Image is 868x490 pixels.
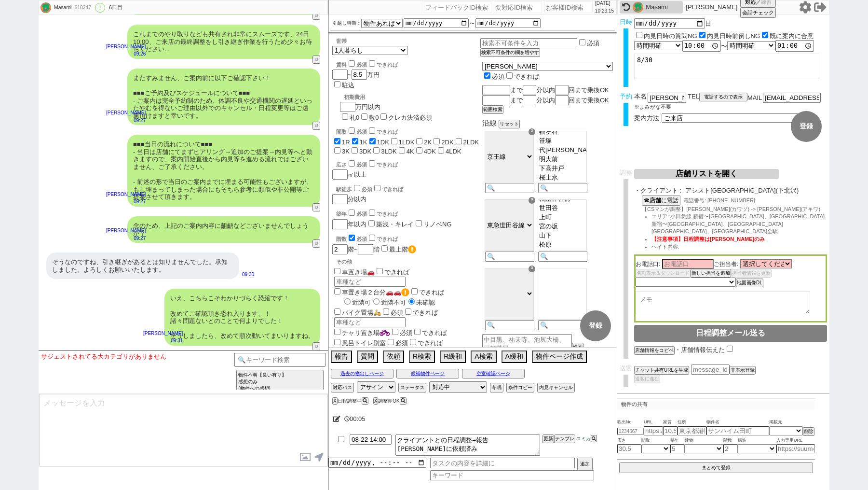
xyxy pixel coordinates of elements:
span: 【CSマンが調整】[PERSON_NAME](カワヅ) -> [PERSON_NAME](アキワ) [642,206,820,212]
div: これまでのやり取りなども共有され非常にスムーズです、24日10:00、ご来店の最終調整をし引き継ぎ作業を行うため少々お待ちください... [127,25,320,59]
input: できれば [369,127,375,134]
span: 必須 [356,162,367,168]
div: 年以内 [332,208,480,229]
option: 松原 [538,240,586,250]
label: 3LDK [381,148,397,155]
label: 内見日時前倒しNG [707,32,760,40]
button: 空室確認ページ [462,369,525,378]
button: 対応パス [331,383,354,392]
span: 住所 [678,419,706,426]
span: 建物 [685,437,723,445]
label: できれば [409,289,444,296]
button: 新しい担当を追加 [691,269,731,278]
input: できれば [411,288,418,294]
button: 送客に進む [634,375,660,383]
span: 広さ [617,437,641,445]
label: できれば [367,62,398,68]
p: 09:27 [106,235,146,242]
span: お電話口: [636,261,660,267]
div: ☓ [529,266,535,272]
input: できれば [414,329,420,335]
span: 必須 [395,339,408,347]
button: ↺ [312,342,320,350]
p: 09:27 [106,198,146,206]
p: 09:30 [242,271,254,279]
span: ヘイト内容: [651,244,679,250]
option: 下高井戸 [538,164,586,173]
label: 2K [424,139,432,146]
span: ご担当者: [714,261,738,267]
p: [PERSON_NAME] [106,227,146,235]
input: 🔍 [538,183,587,193]
span: 必須 [492,73,504,80]
button: X [373,397,379,405]
label: 車置き場２台分🚗🚗 [332,289,409,296]
button: A検索 [471,350,496,363]
div: 日程調整中 [332,398,371,404]
option: 明大前 [538,155,586,164]
input: 未確認 [408,298,415,305]
span: 会話チェック [742,9,774,16]
input: バイク置場🛵 [334,308,340,315]
input: できれば [369,60,375,67]
label: 4DK [424,148,436,155]
label: 3K [342,148,350,155]
button: 範囲検索 [482,105,503,114]
label: 風呂トイレ別室 [332,339,386,347]
input: できれば [369,160,375,167]
input: 東京都港区海岸３ [678,426,706,435]
div: 調整即OK [373,398,409,404]
div: 〜 [634,40,827,52]
span: 予約 [620,93,632,100]
div: ! [95,3,105,13]
span: MAIL [747,94,762,101]
input: 検索不可条件を入力 [480,38,577,48]
label: 〜 [470,21,475,26]
button: ↺ [312,12,320,20]
button: 担当者情報を更新 [731,269,772,278]
input: できれば [410,339,416,345]
span: 間取 [641,437,670,445]
div: いえ、こちらこそわかりづらく恐縮です！ 改めてご確認頂き恐れ入ります、！ 諸々問題ないとのことで何よりでした！ そうしましたら、改めて順次動いてまいりますね。 [164,289,320,346]
button: A緩和 [502,350,527,363]
input: 風呂トイレ別室 [334,339,340,345]
span: 必須 [356,129,367,135]
button: 日程調整メール送る [634,325,827,342]
button: 物件不明【良い有り】 感想のみ (物件への感想) [236,370,324,394]
div: 初期費用 [344,94,432,101]
button: 登録 [580,310,611,341]
span: 本名 [634,93,647,103]
span: 階数 [723,437,738,445]
button: 冬眠 [490,383,503,392]
div: ■■■当日の流れについて■■■ - 当日は店舗にてまずヒアリング→追加のご提案→内見等へと動きますので、案内開始直後から内見等を進める流れではございません、ご了承ください。 - 前述の形で当日の... [127,135,320,207]
option: 山下 [538,231,586,240]
div: サジェストされてる大カテゴリがありません [41,353,234,361]
input: 5 [670,444,685,453]
div: ㎡以上 [332,159,480,180]
span: 家賃 [663,419,678,426]
button: 削除 [803,427,814,436]
label: 2DK [441,139,453,146]
span: URL [644,419,663,426]
p: その他 [336,258,480,266]
label: できれば [403,309,438,316]
p: [PERSON_NAME] [686,3,737,11]
span: 送客 [620,364,632,372]
button: ↺ [312,122,320,130]
label: 引越し時期： [332,19,361,27]
div: Masami [646,3,680,11]
input: https://suumo.jp/chintai/jnc_000022489271 [644,426,663,435]
input: 車置き場２台分🚗🚗 [334,288,340,294]
button: 報告 [331,350,352,363]
label: バイク置場🛵 [332,309,381,316]
input: チャリ置き場 [334,329,340,335]
div: 階~ 階 [332,244,480,254]
p: [PERSON_NAME] [106,191,146,198]
div: まで 分以内 [482,95,613,105]
label: 駐込 [342,82,354,89]
button: リセット [499,120,520,128]
label: できれば [367,162,398,168]
button: 検索不可条件の欄を増やす [480,48,540,57]
div: ☓ [529,128,535,135]
label: 1R [342,139,350,146]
